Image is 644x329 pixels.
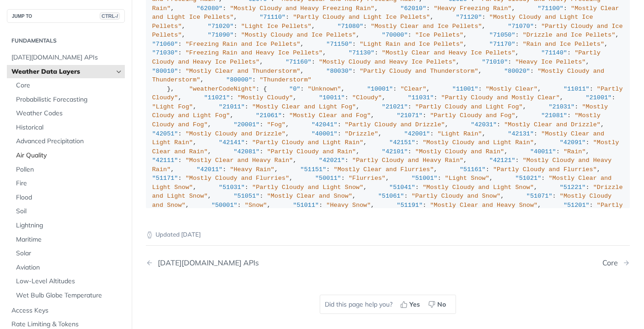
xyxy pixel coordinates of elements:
span: "80000" [226,76,252,83]
span: "Partly Cloudy and Rain" [267,148,356,155]
span: "51161" [460,166,486,173]
span: "71130" [349,49,375,56]
span: "Drizzle" [345,130,378,137]
span: "62080" [197,5,223,12]
span: "80010" [152,68,178,75]
span: Aviation [16,263,123,272]
span: "Mostly Clear and Heavy Rain" [185,157,293,164]
span: "Freezing Rain and Ice Pellets" [185,41,300,48]
span: "21011" [219,103,245,110]
a: Low-Level Altitudes [11,275,125,288]
span: "Partly Cloudy and Thunderstorm" [360,68,478,75]
a: Solar [11,247,125,260]
span: "51011" [293,202,319,209]
span: "Cloudy" [352,94,382,101]
span: "62010" [400,5,426,12]
a: Lightning [11,219,125,232]
a: Core [11,79,125,92]
span: "Mostly Clear and Flurries" [334,166,434,173]
span: Weather Data Layers [11,67,113,76]
a: Fire [11,177,125,190]
span: "Mostly Cloudy and Heavy Rain" [152,157,616,173]
span: Rate Limiting & Tokens [11,320,123,329]
span: "51191" [397,202,423,209]
span: "Heavy Ice Pellets" [515,59,586,65]
span: "42091" [560,139,586,146]
span: "21081" [541,112,567,119]
span: "Mostly Cloudy and Ice Pellets" [241,32,356,38]
span: "Mostly Clear and Snow" [267,193,352,200]
span: "51041" [389,184,415,191]
span: "11011" [563,86,590,92]
span: "51061" [378,193,404,200]
span: "Partly Cloudy and Light Snow" [252,184,363,191]
span: "Mostly Clear and Fog" [289,112,370,119]
span: "weatherCodeNight" [189,86,256,92]
span: "42131" [508,130,534,137]
span: "Partly Cloudy and Light Rain" [252,139,363,146]
span: "51171" [152,175,178,182]
span: "Mostly Cloudy and Light Snow" [423,184,534,191]
span: Flood [16,193,123,202]
button: JUMP TOCTRL-/ [7,9,125,23]
span: "Partly Cloudy and Mostly Clear" [441,94,560,101]
span: "Mostly Cloudy and Drizzle" [185,130,285,137]
span: "51071" [526,193,553,200]
nav: Pagination Controls [146,249,630,276]
span: "21061" [256,112,282,119]
span: Advanced Precipitation [16,137,123,146]
span: "Mostly Clear and Ice Pellets" [371,23,482,30]
span: "71170" [489,41,515,48]
span: "42051" [152,130,178,137]
p: Updated [DATE] [146,230,630,239]
span: "Fog" [267,121,286,128]
span: "71080" [338,23,364,30]
span: "11001" [452,86,478,92]
span: "42101" [382,148,408,155]
a: Aviation [11,261,125,275]
a: Probabilistic Forecasting [11,93,125,107]
span: "10011" [319,94,345,101]
span: "51201" [563,202,590,209]
span: "80030" [326,68,352,75]
span: "11031" [408,94,434,101]
span: "42031" [471,121,497,128]
span: "20001" [234,121,260,128]
a: Weather Data LayersHide subpages for Weather Data Layers [7,65,125,79]
span: "Snow" [245,202,267,209]
span: "42081" [234,148,260,155]
span: "Mostly Cloudy" [237,94,293,101]
span: "21001" [586,94,612,101]
span: "21071" [397,112,423,119]
a: Access Keys [7,304,125,318]
span: "42151" [389,139,415,146]
span: "Mostly Clear and Drizzle" [504,121,601,128]
span: "Mostly Cloudy and Flurries" [185,175,289,182]
a: Air Quality [11,149,125,162]
span: "51031" [219,184,245,191]
span: Probabilistic Forecasting [16,95,123,104]
span: "11021" [204,94,230,101]
span: Low-Level Altitudes [16,277,123,286]
a: Soil [11,205,125,218]
span: Core [16,81,123,90]
span: "71010" [482,59,508,65]
a: Wet Bulb Globe Temperature [11,289,125,302]
span: "Rain and Ice Pellets" [523,41,604,48]
span: "42111" [152,157,178,164]
span: Pollen [16,165,123,174]
span: "40001" [311,130,338,137]
span: "Mostly Clear" [486,86,537,92]
a: Weather Codes [11,107,125,120]
span: Wet Bulb Globe Temperature [16,291,123,300]
span: "71120" [456,14,482,21]
a: Flood [11,191,125,205]
span: "Light Rain" [437,130,482,137]
span: "71020" [208,23,234,30]
span: "Light Fog" [152,103,193,110]
span: "50001" [211,202,237,209]
span: [DATE][DOMAIN_NAME] APIs [11,53,123,62]
a: Previous Page: Tomorrow.io APIs [146,259,353,267]
span: "71030" [152,49,178,56]
span: "51051" [234,193,260,200]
